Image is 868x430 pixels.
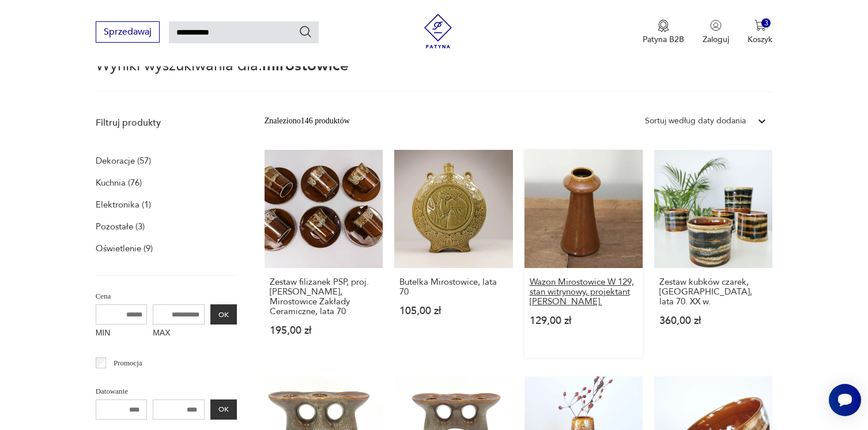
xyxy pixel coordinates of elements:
[703,20,729,45] button: Zaloguj
[270,326,378,335] p: 195,00 zł
[96,240,153,257] a: Oświetlenie (9)
[96,153,151,169] a: Dekoracje (57)
[210,399,237,420] button: OK
[754,20,766,31] img: Ikona koszyka
[748,20,772,45] button: 3Koszyk
[96,59,773,92] p: Wyniki wyszukiwania dla:
[96,385,237,398] p: Datowanie
[96,175,142,191] a: Kuchnia (76)
[96,21,160,43] button: Sprzedawaj
[659,277,767,307] h3: Zestaw kubków czarek, [GEOGRAPHIC_DATA], lata 70. XX w.
[643,20,684,45] a: Ikona medaluPatyna B2B
[658,20,669,32] img: Ikona medalu
[659,316,767,326] p: 360,00 zł
[96,197,151,213] a: Elektronika (1)
[265,150,383,358] a: Zestaw filiżanek PSP, proj. Adam Sadulski, Mirostowice Zakłady Ceramiczne, lata 70Zestaw filiżane...
[96,116,237,129] p: Filtruj produkty
[96,29,160,37] a: Sprzedawaj
[394,150,512,358] a: Butelka Mirostowice, lata 70Butelka Mirostowice, lata 70105,00 zł
[265,115,350,127] div: Znaleziono 146 produktów
[703,34,729,45] p: Zaloguj
[299,25,312,39] button: Szukaj
[645,115,746,127] div: Sortuj według daty dodania
[643,34,684,45] p: Patyna B2B
[524,150,643,358] a: Wazon Mirostowice W 129, stan witrynowy, projektant A. Sadulski.Wazon Mirostowice W 129, stan wit...
[710,20,722,31] img: Ikonka użytkownika
[96,325,148,343] label: MIN
[96,218,145,235] a: Pozostałe (3)
[114,357,142,369] p: Promocja
[153,325,205,343] label: MAX
[399,306,507,316] p: 105,00 zł
[96,290,237,303] p: Cena
[829,384,861,416] iframe: Smartsupp widget button
[399,277,507,297] h3: Butelka Mirostowice, lata 70
[748,34,772,45] p: Koszyk
[530,277,637,307] h3: Wazon Mirostowice W 129, stan witrynowy, projektant [PERSON_NAME].
[761,18,771,28] div: 3
[530,316,637,326] p: 129,00 zł
[210,304,237,325] button: OK
[270,277,378,316] h3: Zestaw filiżanek PSP, proj. [PERSON_NAME], Mirostowice Zakłady Ceramiczne, lata 70
[654,150,772,358] a: Zestaw kubków czarek, Mirostowice, lata 70. XX w.Zestaw kubków czarek, [GEOGRAPHIC_DATA], lata 70...
[421,14,455,48] img: Patyna - sklep z meblami i dekoracjami vintage
[643,20,684,45] button: Patyna B2B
